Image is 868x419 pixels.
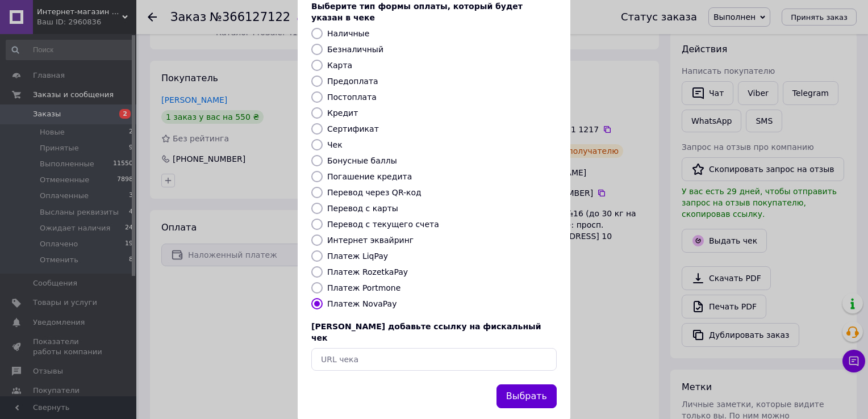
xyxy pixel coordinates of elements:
[327,252,388,261] label: Платеж LiqPay
[327,220,439,229] label: Перевод с текущего счета
[311,348,557,371] input: URL чека
[327,267,408,276] label: Платеж RozetkaPay
[327,108,358,118] label: Кредит
[327,188,422,197] label: Перевод через QR-код
[311,322,541,342] span: [PERSON_NAME] добавьте ссылку на фискальный чек
[327,77,378,86] label: Предоплата
[327,236,414,245] label: Интернет эквайринг
[327,140,343,149] label: Чек
[327,45,383,54] label: Безналичный
[327,156,397,165] label: Бонусные баллы
[327,299,397,308] label: Платеж NovaPay
[327,61,352,70] label: Карта
[311,2,523,22] span: Выберите тип формы оплаты, который будет указан в чеке
[327,93,377,102] label: Постоплата
[327,172,412,181] label: Погашение кредита
[496,384,557,409] button: Выбрать
[327,29,369,38] label: Наличные
[327,204,398,213] label: Перевод с карты
[327,283,400,292] label: Платеж Portmone
[327,124,379,133] label: Сертификат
